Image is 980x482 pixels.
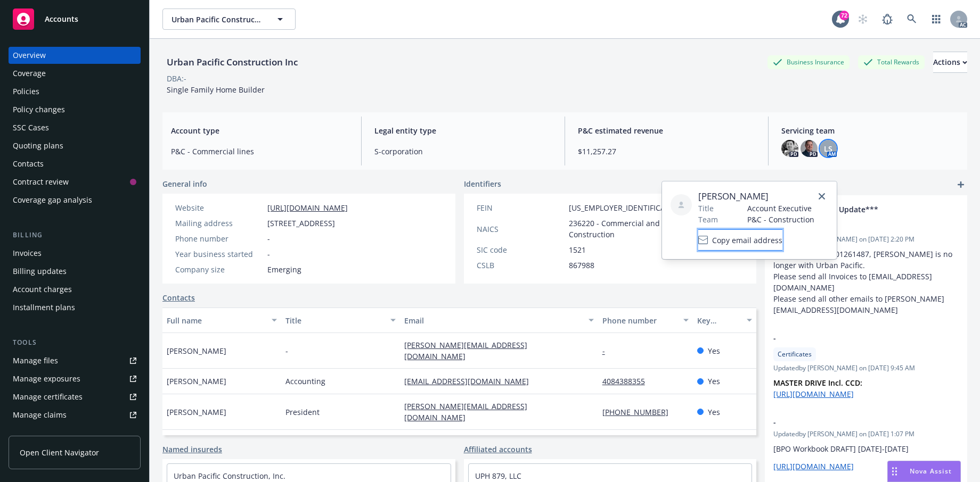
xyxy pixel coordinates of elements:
[602,407,677,417] a: [PHONE_NUMBER]
[13,101,65,118] div: Policy changes
[9,4,141,34] a: Accounts
[9,83,141,100] a: Policies
[162,9,296,30] button: Urban Pacific Construction Inc
[598,308,693,333] button: Phone number
[175,264,263,275] div: Company size
[773,389,854,399] a: [URL][DOMAIN_NAME]
[933,52,967,72] div: Actions
[400,308,598,333] button: Email
[171,14,264,25] span: Urban Pacific Construction Inc
[773,363,959,373] span: Updated by [PERSON_NAME] on [DATE] 9:45 AM
[13,352,58,369] div: Manage files
[773,235,959,244] span: Updated by [PERSON_NAME] on [DATE] 2:20 PM
[712,235,782,246] span: Copy email address
[9,65,141,82] a: Coverage
[602,315,677,326] div: Phone number
[175,202,263,213] div: Website
[13,425,63,442] div: Manage BORs
[708,406,720,418] span: Yes
[698,229,782,251] button: Copy email address
[13,245,42,262] div: Invoices
[464,178,501,189] span: Identifiers
[175,218,263,229] div: Mailing address
[281,308,400,333] button: Title
[9,230,141,240] div: Billing
[162,292,195,303] a: Contacts
[698,190,814,203] span: [PERSON_NAME]
[933,52,967,73] button: Actions
[162,444,222,455] a: Named insureds
[9,281,141,298] a: Account charges
[267,248,270,260] span: -
[13,155,44,172] div: Contacts
[773,461,854,471] a: [URL][DOMAIN_NAME]
[267,203,348,213] a: [URL][DOMAIN_NAME]
[13,83,39,100] div: Policies
[267,218,335,229] span: [STREET_ADDRESS]
[602,376,654,386] a: 4084388355
[9,370,141,387] a: Manage exposures
[578,146,755,157] span: $11,257.27
[404,401,527,422] a: [PERSON_NAME][EMAIL_ADDRESS][DOMAIN_NAME]
[781,125,959,136] span: Servicing team
[602,346,614,356] a: -
[708,376,720,387] span: Yes
[167,315,265,326] div: Full name
[162,308,281,333] button: Full name
[13,406,67,423] div: Manage claims
[877,9,898,30] a: Report a Bug
[773,333,931,344] span: -
[888,461,901,481] div: Drag to move
[404,340,527,361] a: [PERSON_NAME][EMAIL_ADDRESS][DOMAIN_NAME]
[9,299,141,316] a: Installment plans
[13,263,67,280] div: Billing updates
[926,9,947,30] a: Switch app
[767,55,850,69] div: Business Insurance
[285,315,384,326] div: Title
[824,143,832,154] span: LS
[13,173,69,190] div: Contract review
[13,281,72,298] div: Account charges
[13,47,46,64] div: Overview
[765,324,967,408] div: -CertificatesUpdatedby [PERSON_NAME] on [DATE] 9:45 AMMASTER DRIVE Incl. CCD: [URL][DOMAIN_NAME]
[13,299,75,316] div: Installment plans
[13,119,49,136] div: SSC Cases
[901,9,922,30] a: Search
[765,195,967,324] div: ***Email Contact Update***CertificatesUpdatedby [PERSON_NAME] on [DATE] 2:20 PMAs per the case #0...
[171,146,348,157] span: P&C - Commercial lines
[747,214,814,225] span: P&C - Construction
[569,202,721,213] span: [US_EMPLOYER_IDENTIFICATION_NUMBER]
[167,376,226,387] span: [PERSON_NAME]
[404,315,582,326] div: Email
[374,146,552,157] span: S-corporation
[9,337,141,348] div: Tools
[267,233,270,244] span: -
[374,125,552,136] span: Legal entity type
[9,352,141,369] a: Manage files
[162,55,302,69] div: Urban Pacific Construction Inc
[858,55,925,69] div: Total Rewards
[9,155,141,172] a: Contacts
[910,467,952,476] span: Nova Assist
[404,376,537,386] a: [EMAIL_ADDRESS][DOMAIN_NAME]
[569,244,586,255] span: 1521
[285,376,325,387] span: Accounting
[171,125,348,136] span: Account type
[464,444,532,455] a: Affiliated accounts
[708,345,720,356] span: Yes
[13,370,80,387] div: Manage exposures
[174,471,285,481] a: Urban Pacific Construction, Inc.
[887,461,961,482] button: Nova Assist
[9,101,141,118] a: Policy changes
[839,11,849,20] div: 72
[773,248,959,315] p: As per the case #01261487, [PERSON_NAME] is no longer with Urban Pacific. Please send all Invoice...
[9,47,141,64] a: Overview
[167,345,226,356] span: [PERSON_NAME]
[697,315,740,326] div: Key contact
[162,178,207,189] span: General info
[9,192,141,209] a: Coverage gap analysis
[13,137,63,154] div: Quoting plans
[693,308,756,333] button: Key contact
[781,140,798,157] img: photo
[9,388,141,405] a: Manage certificates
